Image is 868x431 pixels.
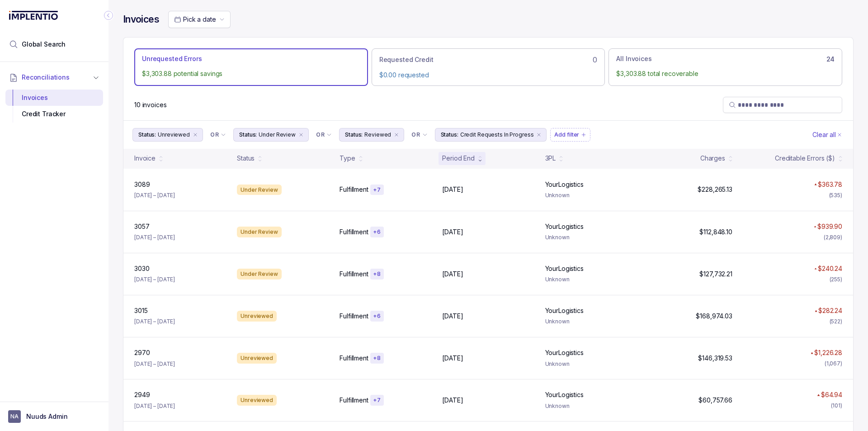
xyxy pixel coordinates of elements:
p: [DATE] [442,270,463,279]
h4: Invoices [123,13,159,26]
div: (522) [830,317,842,326]
p: Unknown [545,317,637,326]
div: Unreviewed [237,311,277,322]
div: remove content [535,131,542,138]
p: OR [316,131,325,138]
div: (255) [830,275,842,284]
div: Type [340,154,355,163]
p: $240.24 [818,264,842,273]
span: Global Search [22,40,66,49]
p: [DATE] – [DATE] [134,360,175,369]
p: $168,974.03 [696,312,732,321]
button: Filter Chip Connector undefined [207,128,230,141]
button: Filter Chip Unreviewed [132,128,203,142]
p: [DATE] – [DATE] [134,402,175,411]
p: Fulfillment [340,354,368,363]
div: Invoices [13,90,96,106]
button: User initialsNuuds Admin [8,410,100,423]
p: Fulfillment [340,185,368,194]
p: 3030 [134,264,149,273]
p: $3,303.88 potential savings [142,69,360,78]
ul: Action Tab Group [134,48,842,85]
div: remove content [192,131,199,138]
div: remove content [393,131,400,138]
button: Filter Chip Connector undefined [408,128,431,141]
p: 3057 [134,222,149,231]
p: + 7 [373,397,381,404]
div: Charges [700,154,725,163]
p: 2949 [134,390,150,399]
p: Unknown [545,191,637,200]
div: Under Review [237,227,282,237]
button: Date Range Picker [168,11,231,28]
search: Date Range Picker [174,15,216,24]
span: Reconciliations [22,73,70,82]
p: Status: [138,130,156,139]
p: $939.90 [817,222,842,231]
div: Creditable Errors ($) [775,154,835,163]
div: Remaining page entries [134,100,166,109]
p: Unknown [545,402,637,411]
li: Filter Chip Connector undefined [210,131,226,138]
p: [DATE] – [DATE] [134,233,175,242]
div: Under Review [237,185,282,195]
span: Pick a date [183,15,216,23]
img: red pointer upwards [815,310,817,312]
div: Under Review [237,269,282,279]
p: 3015 [134,306,147,315]
p: + 6 [373,313,381,320]
div: Unreviewed [237,353,277,364]
p: YourLogistics [545,180,584,189]
p: OR [210,131,219,138]
p: Reviewed [364,130,391,139]
span: User initials [8,410,21,423]
button: Filter Chip Under Review [233,128,309,142]
div: 0 [379,54,598,65]
p: + 8 [373,355,381,362]
p: $282.24 [818,306,842,315]
div: Status [237,154,255,163]
p: + 7 [373,186,381,194]
p: $60,757.66 [698,396,732,405]
p: Fulfillment [340,396,368,405]
p: [DATE] – [DATE] [134,275,175,284]
p: Unknown [545,275,637,284]
img: red pointer upwards [814,183,817,185]
p: $112,848.10 [699,227,732,237]
p: YourLogistics [545,348,584,357]
p: [DATE] [442,312,463,321]
div: (2,809) [824,233,842,242]
p: $127,732.21 [699,270,732,279]
p: Unreviewed [158,130,190,139]
p: Clear all [812,130,836,139]
p: YourLogistics [545,390,584,399]
p: Nuuds Admin [26,412,67,421]
p: 2970 [134,348,150,357]
div: Reconciliations [5,88,103,124]
p: 10 invoices [134,100,166,109]
p: 3089 [134,180,150,189]
p: $64.94 [821,390,842,399]
p: [DATE] – [DATE] [134,191,175,200]
p: Unknown [545,233,637,242]
p: [DATE] [442,354,463,363]
button: Filter Chip Credit Requests In Progress [435,128,547,142]
p: $228,265.13 [698,185,732,194]
button: Filter Chip Connector undefined [312,128,335,141]
p: Status: [441,130,458,139]
p: $146,319.53 [698,354,732,363]
img: red pointer upwards [817,394,820,396]
button: Clear Filters [811,128,844,142]
p: $1,226.28 [814,348,842,357]
div: Credit Tracker [13,106,96,122]
p: Add filter [554,130,579,139]
p: Fulfillment [340,227,368,237]
p: + 8 [373,270,381,278]
p: $363.78 [818,180,842,189]
p: Requested Credit [379,55,434,64]
img: red pointer upwards [814,268,817,270]
img: red pointer upwards [814,226,816,228]
p: Unknown [545,360,637,369]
